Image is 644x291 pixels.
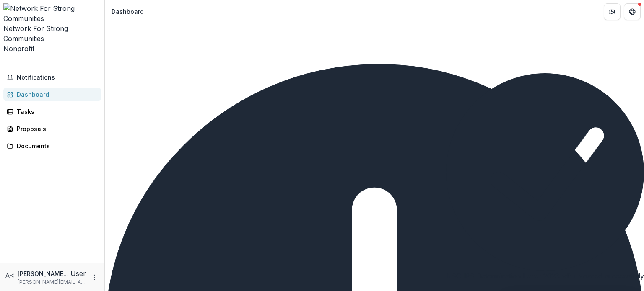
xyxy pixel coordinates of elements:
a: Proposals [3,122,101,136]
span: Notifications [17,74,98,81]
div: Documents [17,142,94,150]
div: Dashboard [112,7,144,16]
button: Get Help [624,3,641,20]
div: Dashboard [17,90,94,99]
a: Documents [3,139,101,153]
nav: breadcrumb [108,5,147,18]
div: Proposals [17,124,94,133]
p: [PERSON_NAME][EMAIL_ADDRESS][DOMAIN_NAME] [18,278,86,286]
button: Partners [604,3,621,20]
button: More [89,272,99,282]
p: User [70,268,86,278]
p: [PERSON_NAME] <[PERSON_NAME][EMAIL_ADDRESS][DOMAIN_NAME]> [18,269,70,278]
div: Amy Brooks <amy@nscnow.org> [5,270,14,281]
div: Network For Strong Communities [3,23,101,44]
img: Network For Strong Communities [3,3,101,23]
a: Dashboard [3,88,101,101]
a: Tasks [3,105,101,118]
span: Nonprofit [3,44,34,53]
button: Notifications [3,71,101,84]
div: Tasks [17,107,94,116]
